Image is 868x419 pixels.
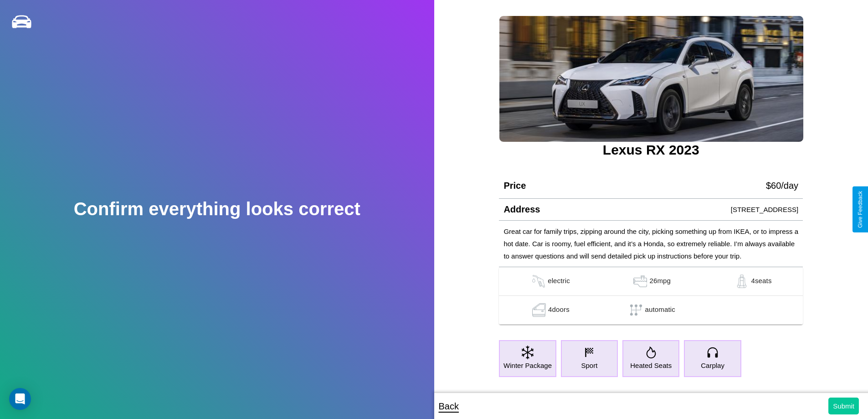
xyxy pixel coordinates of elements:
[857,191,863,228] div: Give Feedback
[503,204,540,215] h4: Address
[529,274,548,288] img: gas
[503,181,526,191] h4: Price
[499,267,803,325] table: simple table
[548,303,570,317] p: 4 doors
[548,274,570,288] p: electric
[733,274,751,288] img: gas
[828,398,859,414] button: Submit
[503,359,552,372] p: Winter Package
[649,274,671,288] p: 26 mpg
[499,142,803,158] h3: Lexus RX 2023
[751,274,771,288] p: 4 seats
[766,177,798,194] p: $ 60 /day
[74,199,360,219] h2: Confirm everything looks correct
[701,359,724,372] p: Carplay
[731,203,798,216] p: [STREET_ADDRESS]
[645,303,675,317] p: automatic
[630,359,672,372] p: Heated Seats
[9,388,31,410] div: Open Intercom Messenger
[631,274,649,288] img: gas
[439,398,459,414] p: Back
[503,225,798,262] p: Great car for family trips, zipping around the city, picking something up from IKEA, or to impres...
[581,359,597,372] p: Sport
[530,303,548,317] img: gas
